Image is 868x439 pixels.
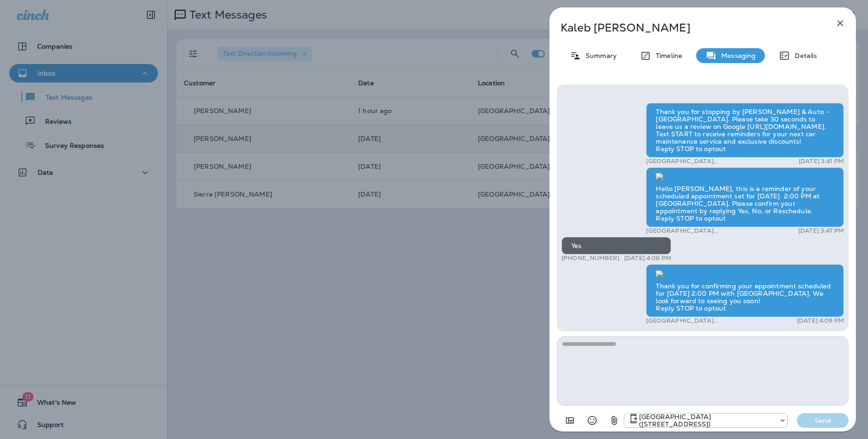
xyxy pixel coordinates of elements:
[624,254,671,262] p: [DATE] 4:08 PM
[624,413,787,428] div: +1 (402) 496-2450
[646,103,844,158] div: Thank you for stopping by [PERSON_NAME] & Auto - [GEOGRAPHIC_DATA]. Please take 30 seconds to lea...
[651,52,682,59] p: Timeline
[561,21,814,34] p: Kaleb [PERSON_NAME]
[646,158,764,165] p: [GEOGRAPHIC_DATA] ([STREET_ADDRESS])
[646,264,844,317] div: Thank you for confirming your appointment scheduled for [DATE] 2:00 PM with [GEOGRAPHIC_DATA]. We...
[646,167,844,228] div: Hello [PERSON_NAME], this is a reminder of your scheduled appointment set for [DATE] 2:00 PM at [...
[790,52,817,59] p: Details
[656,270,663,278] img: twilio-download
[646,227,764,235] p: [GEOGRAPHIC_DATA] ([STREET_ADDRESS])
[581,52,617,59] p: Summary
[799,158,844,165] p: [DATE] 3:41 PM
[797,317,844,324] p: [DATE] 4:09 PM
[639,413,774,428] p: [GEOGRAPHIC_DATA] ([STREET_ADDRESS])
[561,411,579,430] button: Add in a premade template
[561,254,620,262] p: [PHONE_NUMBER]
[717,52,756,59] p: Messaging
[561,237,671,254] div: Yes
[583,411,601,430] button: Select an emoji
[656,173,663,180] img: twilio-download
[798,227,844,235] p: [DATE] 3:47 PM
[646,317,764,324] p: [GEOGRAPHIC_DATA] ([STREET_ADDRESS])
